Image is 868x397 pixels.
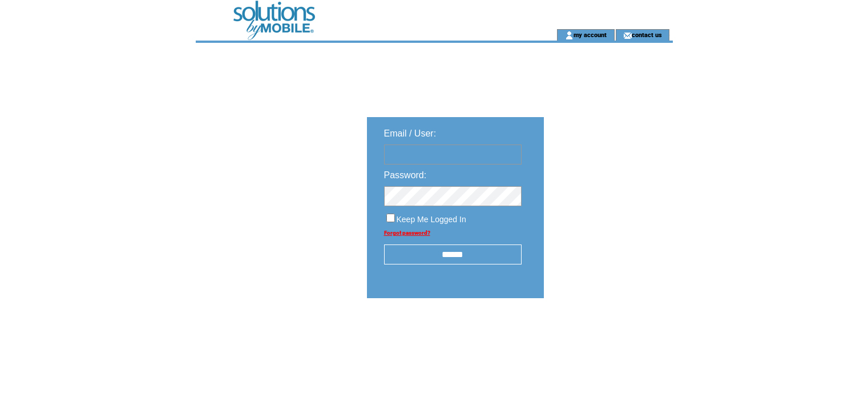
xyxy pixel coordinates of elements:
a: Forgot password? [384,230,430,236]
span: Password: [384,170,427,180]
a: contact us [632,31,662,38]
img: transparent.png [577,327,634,341]
img: contact_us_icon.gif [623,31,632,40]
span: Keep Me Logged In [397,215,466,224]
a: my account [574,31,607,38]
span: Email / User: [384,129,437,138]
img: account_icon.gif [565,31,574,40]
